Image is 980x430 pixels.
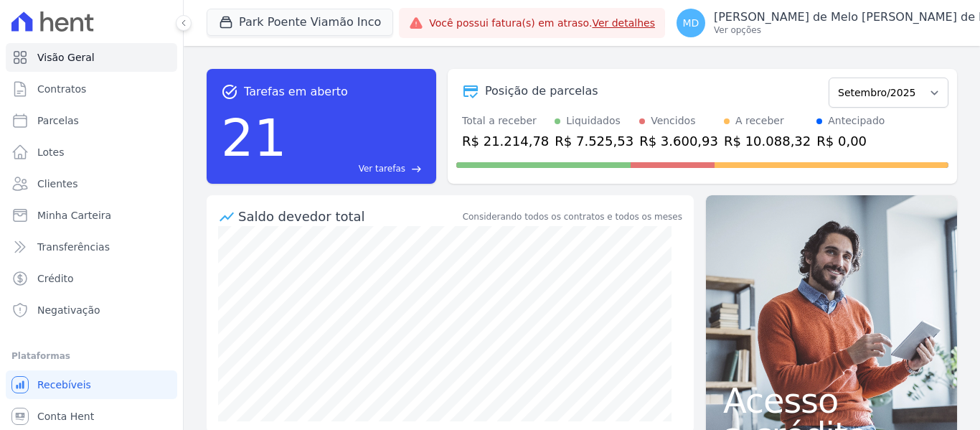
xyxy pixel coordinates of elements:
span: Recebíveis [37,378,91,392]
div: A receber [735,113,784,128]
div: Total a receber [462,113,549,128]
a: Negativação [6,296,177,324]
span: Ver tarefas [359,162,405,175]
div: Antecipado [828,113,885,128]
span: Conta Hent [37,409,94,424]
span: Clientes [37,177,77,191]
div: R$ 21.214,78 [462,131,549,151]
div: Liquidados [566,113,621,128]
a: Minha Carteira [6,201,177,230]
span: Crédito [37,271,74,286]
span: Minha Carteira [37,208,111,223]
div: Saldo devedor total [238,207,460,226]
span: Acesso [723,383,940,418]
div: R$ 7.525,53 [555,131,633,151]
a: Contratos [6,75,177,103]
a: Clientes [6,169,177,198]
a: Ver detalhes [592,17,655,29]
span: Lotes [37,145,65,159]
button: Park Poente Viamão Inco [207,9,393,36]
span: Tarefas em aberto [244,83,348,101]
a: Crédito [6,264,177,293]
div: 21 [221,101,287,175]
div: R$ 3.600,93 [639,131,718,151]
div: Posição de parcelas [485,83,598,100]
a: Transferências [6,233,177,261]
span: Transferências [37,240,110,254]
span: Negativação [37,303,100,317]
span: Você possui fatura(s) em atraso. [429,16,655,31]
span: Parcelas [37,113,79,128]
span: Contratos [37,82,86,96]
a: Visão Geral [6,43,177,72]
div: R$ 10.088,32 [724,131,811,151]
div: Plataformas [11,347,171,365]
a: Lotes [6,138,177,167]
span: Visão Geral [37,50,95,65]
div: Vencidos [651,113,695,128]
div: Considerando todos os contratos e todos os meses [463,210,682,223]
a: Ver tarefas east [293,162,422,175]
a: Recebíveis [6,370,177,399]
div: R$ 0,00 [816,131,885,151]
a: Parcelas [6,106,177,135]
span: task_alt [221,83,238,101]
span: MD [683,18,699,28]
span: east [411,164,422,174]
